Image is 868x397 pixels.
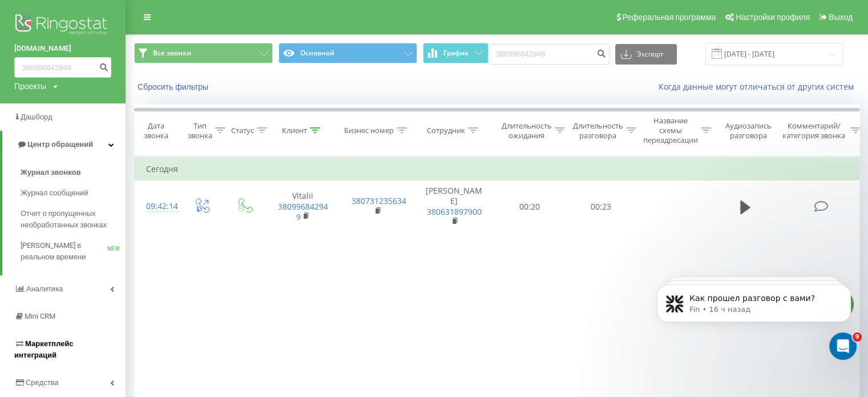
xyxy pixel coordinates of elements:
button: Сбросить фильтры [134,82,214,92]
div: Проекты [14,81,46,92]
span: 9 [853,332,862,342]
span: Дашборд [21,113,53,121]
iframe: Intercom notifications сообщение [640,260,868,366]
button: Основной [278,43,417,63]
td: 00:20 [494,181,566,233]
div: Аудиозапись разговора [721,121,776,141]
span: Средства [26,378,59,387]
iframe: Intercom live chat [829,332,857,360]
div: Клиент [282,126,307,135]
button: Все звонки [134,43,273,63]
a: [PERSON_NAME] в реальном времениNEW [21,235,126,267]
div: Тип звонка [188,121,212,141]
a: Отчет о пропущенных необработанных звонках [21,203,126,235]
div: Статус [231,126,254,135]
span: Все звонки [153,49,191,58]
span: Маркетплейс интеграций [14,339,73,359]
span: График [443,49,469,57]
span: [PERSON_NAME] в реальном времени [21,240,107,263]
span: Аналитика [26,284,63,293]
a: 380631897900 [427,206,482,217]
input: Поиск по номеру [488,44,609,65]
span: Центр обращений [27,140,93,149]
button: Экспорт [615,44,677,65]
span: Журнал звонков [21,167,80,178]
a: [DOMAIN_NAME] [14,43,111,54]
button: График [423,43,488,63]
span: Выход [829,13,853,22]
a: Журнал сообщений [21,183,126,203]
td: Vitalii [266,181,340,233]
div: 09:42:14 [146,195,169,218]
a: 380996842949 [278,201,328,222]
div: Бизнес номер [344,126,394,135]
input: Поиск по номеру [14,57,111,78]
a: Центр обращений [2,131,126,158]
a: 380731235634 [352,195,406,206]
div: Сотрудник [427,126,465,135]
td: [PERSON_NAME] [414,181,494,233]
span: Отчет о пропущенных необработанных звонках [21,208,120,231]
a: Журнал звонков [21,162,126,183]
span: Настройки профиля [736,13,810,22]
td: 00:23 [566,181,637,233]
div: Длительность разговора [573,121,623,141]
td: Сегодня [135,158,865,181]
img: Ringostat logo [14,11,111,40]
span: Журнал сообщений [21,187,88,199]
div: Дата звонка [135,121,177,141]
a: Когда данные могут отличаться от других систем [659,81,859,92]
span: Реферальная программа [622,13,716,22]
div: Название схемы переадресации [643,116,698,145]
span: Mini CRM [25,312,55,320]
div: Комментарий/категория звонка [781,121,847,141]
div: Длительность ожидания [502,121,552,141]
